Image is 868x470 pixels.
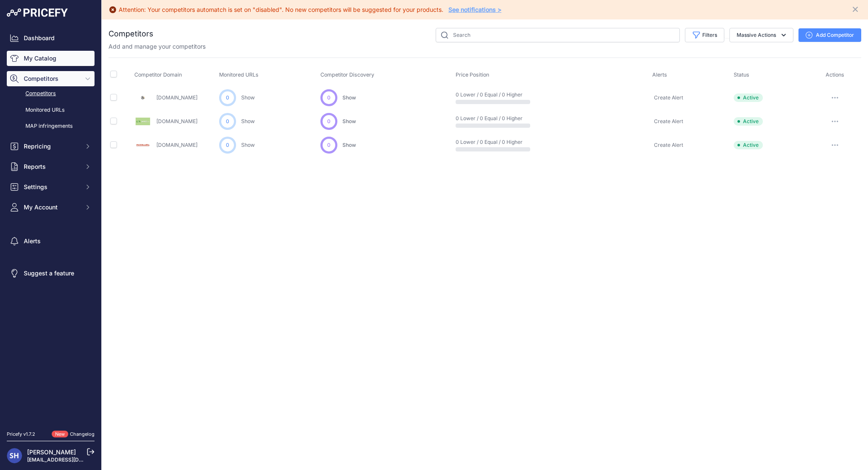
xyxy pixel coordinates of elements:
[24,142,79,151] span: Repricing
[24,183,79,191] span: Settings
[798,28,861,42] button: Add Competitor
[654,94,683,101] span: Create Alert
[226,141,229,149] span: 0
[734,117,763,126] span: Active
[24,203,79,212] span: My Account
[24,162,79,171] span: Reports
[119,5,443,14] div: Attention: Your competitors automatch is set on "disabled". No new competitors will be suggested ...
[851,3,861,14] button: Close
[108,42,206,51] p: Add and manage your competitors
[654,118,683,125] span: Create Alert
[652,117,683,126] a: Create Alert
[7,139,95,154] button: Repricing
[654,142,683,148] span: Create Alert
[7,119,95,134] a: MAP infringements
[342,142,356,148] span: Show
[342,94,356,101] span: Show
[241,94,255,101] a: Show
[652,141,683,149] a: Create Alert
[27,448,76,456] a: [PERSON_NAME]
[7,71,95,86] button: Competitors
[436,28,680,42] input: Search
[7,234,95,249] a: Alerts
[327,141,331,149] span: 0
[652,71,667,78] span: Alerts
[70,431,95,437] a: Changelog
[134,71,182,78] span: Competitor Domain
[7,266,95,281] a: Suggest a feature
[241,118,255,124] a: Show
[7,179,95,195] button: Settings
[7,431,35,438] div: Pricefy v1.7.2
[456,71,489,78] span: Price Position
[241,142,255,148] a: Show
[448,6,501,13] a: See notifications >
[734,93,763,102] span: Active
[7,86,95,101] a: Competitors
[734,141,763,149] span: Active
[320,71,374,78] span: Competitor Discovery
[729,28,793,42] button: Massive Actions
[52,431,68,438] span: New
[7,200,95,215] button: My Account
[7,159,95,174] button: Reports
[7,8,68,17] img: Pricefy Logo
[327,94,331,102] span: 0
[826,71,844,78] span: Actions
[219,71,259,78] span: Monitored URLs
[7,30,95,46] a: Dashboard
[685,28,724,42] button: Filters
[7,30,95,421] nav: Sidebar
[342,118,356,124] span: Show
[734,71,749,78] span: Status
[226,94,229,102] span: 0
[108,28,153,40] h2: Competitors
[156,118,198,124] a: [DOMAIN_NAME]
[456,115,510,122] p: 0 Lower / 0 Equal / 0 Higher
[27,456,116,463] a: [EMAIL_ADDRESS][DOMAIN_NAME]
[456,91,510,98] p: 0 Lower / 0 Equal / 0 Higher
[652,93,683,102] a: Create Alert
[7,51,95,66] a: My Catalog
[156,142,198,148] a: [DOMAIN_NAME]
[24,74,79,83] span: Competitors
[226,118,229,125] span: 0
[7,103,95,118] a: Monitored URLs
[327,118,331,125] span: 0
[456,139,510,146] p: 0 Lower / 0 Equal / 0 Higher
[156,94,198,101] a: [DOMAIN_NAME]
